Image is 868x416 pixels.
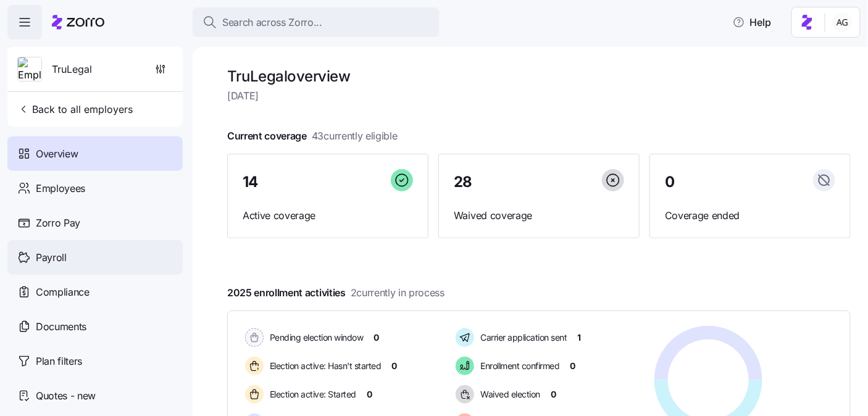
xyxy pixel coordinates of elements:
span: Coverage ended [665,208,835,223]
span: Back to all employers [17,102,133,117]
span: 0 [551,388,556,401]
span: Zorro Pay [36,215,80,231]
span: 14 [243,175,258,189]
span: [DATE] [227,88,851,104]
span: 0 [367,388,372,401]
span: Election active: Hasn't started [266,360,382,372]
a: Employees [7,171,183,206]
span: Current coverage [227,128,398,144]
span: Search across Zorro... [222,15,322,30]
button: Help [723,10,782,35]
span: Overview [36,146,78,162]
span: 43 currently eligible [312,128,398,144]
span: 0 [665,175,675,189]
a: Payroll [7,240,183,275]
span: Waived election [477,388,540,401]
span: Documents [36,319,86,335]
a: Plan filters [7,344,183,378]
span: Waived coverage [454,208,624,223]
span: 0 [374,331,380,344]
span: 2 currently in process [351,285,444,301]
span: 0 [392,360,398,372]
span: Employees [36,181,85,196]
span: Help [733,15,772,30]
img: 5fc55c57e0610270ad857448bea2f2d5 [833,12,853,32]
a: Overview [7,136,183,171]
span: Quotes - new [36,388,96,404]
button: Back to all employers [12,97,138,122]
span: TruLegal [52,62,92,77]
span: 28 [454,175,472,189]
span: Pending election window [266,331,364,344]
span: Carrier application sent [477,331,567,344]
img: Employer logo [18,57,41,82]
button: Search across Zorro... [193,7,440,37]
span: Active coverage [243,208,413,223]
span: Plan filters [36,354,82,369]
span: Compliance [36,285,90,300]
span: 2025 enrollment activities [227,285,444,301]
a: Quotes - new [7,378,183,413]
span: 1 [577,331,581,344]
span: Enrollment confirmed [477,360,559,372]
a: Compliance [7,275,183,309]
span: 0 [570,360,575,372]
span: Election active: Started [266,388,356,401]
a: Zorro Pay [7,206,183,240]
a: Documents [7,309,183,344]
span: Payroll [36,250,67,265]
h1: TruLegal overview [227,67,851,86]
